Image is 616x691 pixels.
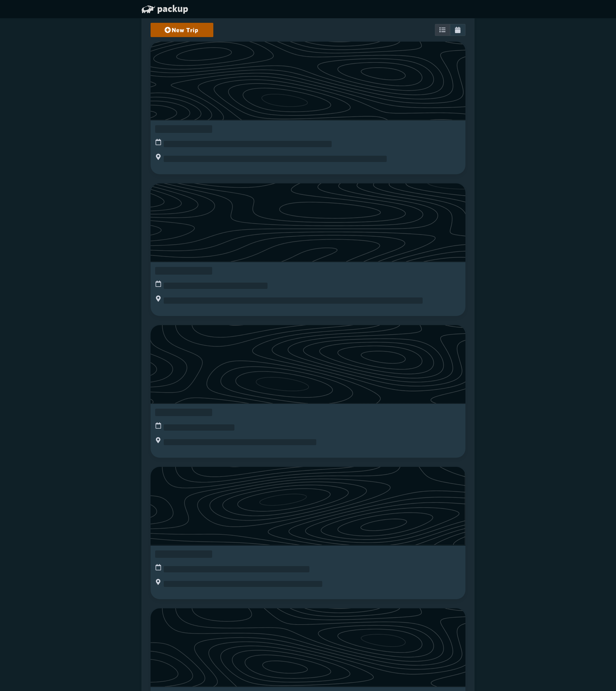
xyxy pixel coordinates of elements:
span: ‌ [155,550,212,558]
a: New Trip [158,23,206,37]
a: packup [141,4,188,15]
span: ‌ [155,409,212,416]
span: ‌ [155,125,212,133]
span: ‌ [164,581,323,587]
span: packup [157,3,188,14]
span: ‌ [164,439,316,445]
span: ‌ [164,566,310,572]
span: ‌ [164,283,268,289]
span: ‌ [155,267,212,275]
span: ‌ [164,424,235,431]
span: ‌ [164,141,332,147]
span: ‌ [164,156,387,162]
span: ‌ [164,297,423,304]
